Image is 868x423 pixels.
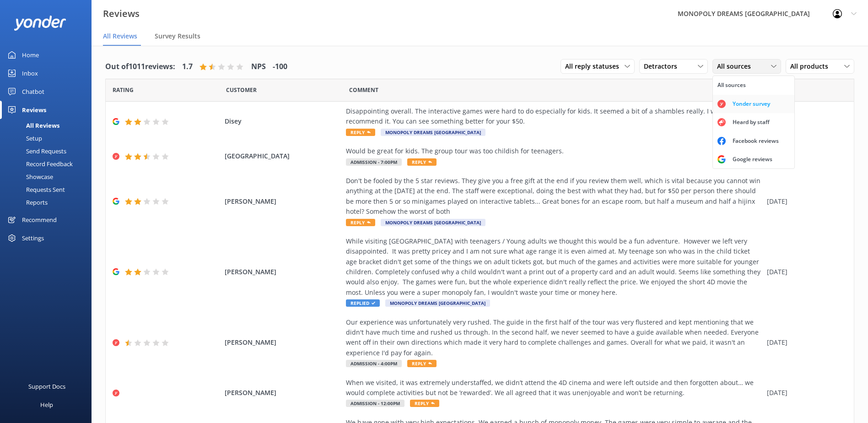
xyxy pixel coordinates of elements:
[767,337,842,347] div: [DATE]
[346,219,375,226] span: Reply
[385,299,490,307] span: MONOPOLY DREAMS [GEOGRAPHIC_DATA]
[346,360,402,367] span: Admission - 4:00pm
[381,219,485,226] span: MONOPOLY DREAMS [GEOGRAPHIC_DATA]
[22,211,57,229] div: Recommend
[14,16,66,31] img: yonder-white-logo.png
[182,61,193,73] h4: 1.7
[726,99,777,108] div: Yonder survey
[767,116,842,126] div: [DATE]
[5,183,92,196] a: Requests Sent
[767,267,842,277] div: [DATE]
[225,116,341,126] span: Disey
[103,6,140,21] h3: Reviews
[346,400,404,407] span: Admission - 12:00pm
[28,377,65,396] div: Support Docs
[113,86,134,94] span: Date
[767,151,842,161] div: [DATE]
[381,129,485,136] span: MONOPOLY DREAMS [GEOGRAPHIC_DATA]
[5,132,92,145] a: Setup
[225,337,341,347] span: [PERSON_NAME]
[225,267,341,277] span: [PERSON_NAME]
[22,229,44,247] div: Settings
[565,61,625,71] span: All reply statuses
[5,196,92,209] a: Reports
[726,155,779,164] div: Google reviews
[349,86,378,94] span: Question
[346,129,375,136] span: Reply
[790,61,834,71] span: All products
[22,101,46,119] div: Reviews
[767,196,842,206] div: [DATE]
[5,170,53,183] div: Showcase
[644,61,683,71] span: Detractors
[767,388,842,398] div: [DATE]
[407,158,437,166] span: Reply
[225,388,341,398] span: [PERSON_NAME]
[105,61,175,73] h4: Out of 1011 reviews:
[346,317,762,358] div: Our experience was unfortunately very rushed. The guide in the first half of the tour was very fl...
[5,170,92,183] a: Showcase
[226,86,257,94] span: Date
[5,132,42,145] div: Setup
[155,32,200,41] span: Survey Results
[225,151,341,161] span: [GEOGRAPHIC_DATA]
[5,196,48,209] div: Reports
[726,118,776,127] div: Heard by staff
[273,61,287,73] h4: -100
[251,61,266,73] h4: NPS
[22,64,38,82] div: Inbox
[717,61,756,71] span: All sources
[40,396,53,414] div: Help
[5,157,92,170] a: Record Feedback
[5,157,73,170] div: Record Feedback
[346,158,402,166] span: Admission - 7:00pm
[5,119,92,132] a: All Reviews
[407,360,437,367] span: Reply
[5,183,65,196] div: Requests Sent
[103,32,137,41] span: All Reviews
[346,146,762,156] div: Would be great for kids. The group tour was too childish for teenagers.
[410,400,439,407] span: Reply
[346,378,762,398] div: When we visited, it was extremely understaffed, we didn’t attend the 4D cinema and were left outs...
[346,176,762,217] div: Don't be fooled by the 5 star reviews. They give you a free gift at the end if you review them we...
[346,299,380,307] span: Replied
[726,136,786,146] div: Facebook reviews
[22,46,39,64] div: Home
[22,82,44,101] div: Chatbot
[5,145,66,157] div: Send Requests
[5,119,59,132] div: All Reviews
[225,196,341,206] span: [PERSON_NAME]
[717,81,746,90] div: All sources
[346,236,762,298] div: While visiting [GEOGRAPHIC_DATA] with teenagers / Young adults we thought this would be a fun adv...
[5,145,92,157] a: Send Requests
[346,106,762,127] div: Disappointing overall. The interactive games were hard to do especially for kids. It seemed a bit...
